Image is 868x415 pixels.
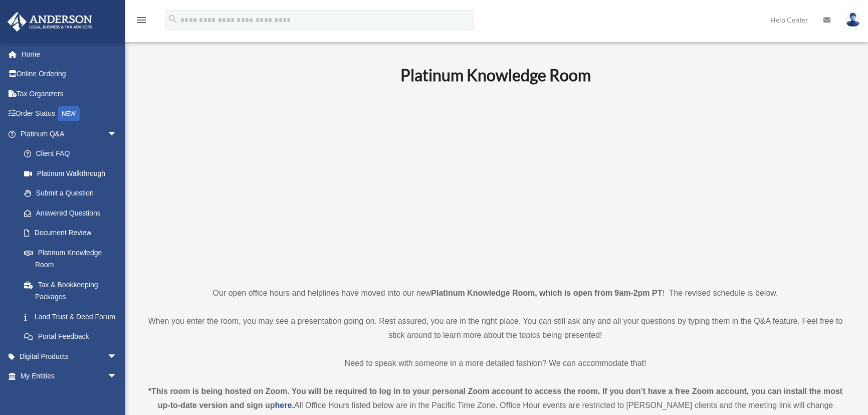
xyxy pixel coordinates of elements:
a: Document Review [14,223,132,243]
a: Platinum Q&Aarrow_drop_down [7,124,132,144]
strong: Platinum Knowledge Room, which is open from 9am-2pm PT [431,289,662,297]
img: Anderson Advisors Platinum Portal [5,12,95,32]
img: User Pic [845,13,860,27]
strong: *This room is being hosted on Zoom. You will be required to log in to your personal Zoom account ... [148,387,842,409]
a: here [275,401,292,409]
a: Answered Questions [14,203,132,223]
a: Client FAQ [14,144,132,164]
a: Platinum Knowledge Room [14,243,127,275]
span: arrow_drop_down [107,366,127,387]
div: NEW [58,106,80,121]
span: arrow_drop_down [107,346,127,367]
b: Platinum Knowledge Room [400,65,591,85]
a: Home [7,44,132,64]
iframe: 231110_Toby_KnowledgeRoom [345,98,646,268]
a: Portal Feedback [14,327,132,347]
a: Online Ordering [7,64,132,84]
a: Platinum Walkthrough [14,163,132,183]
p: Need to speak with someone in a more detailed fashion? We can accommodate that! [143,356,848,370]
span: arrow_drop_down [107,124,127,144]
i: search [167,14,178,25]
strong: . [292,401,294,409]
a: Submit a Question [14,183,132,203]
a: Tax & Bookkeeping Packages [14,275,132,307]
p: When you enter the room, you may see a presentation going on. Rest assured, you are in the right ... [143,314,848,342]
a: My Entitiesarrow_drop_down [7,366,132,386]
a: Tax Organizers [7,84,132,104]
p: Our open office hours and helplines have moved into our new ! The revised schedule is below. [143,286,848,300]
a: Order StatusNEW [7,104,132,124]
a: menu [135,18,147,26]
a: Digital Productsarrow_drop_down [7,346,132,366]
i: menu [135,14,147,26]
a: Land Trust & Deed Forum [14,307,132,327]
